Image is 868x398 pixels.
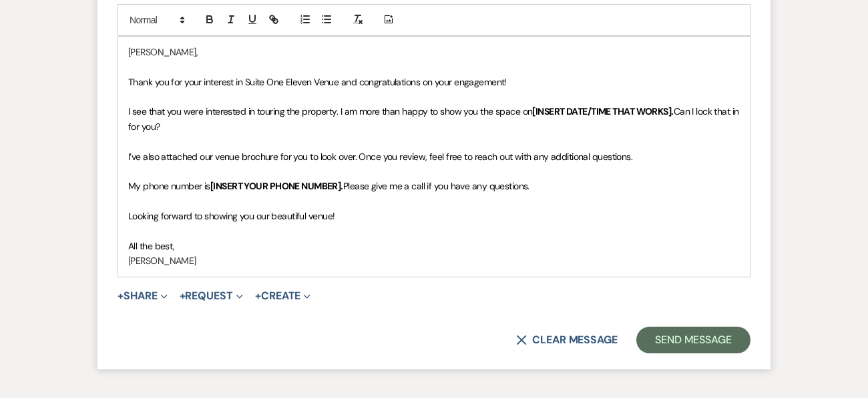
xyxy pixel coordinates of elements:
span: I’ve also attached our venue brochure for you to look over. Once you review, feel free to reach o... [128,151,632,163]
strong: [INSERT DATE/TIME THAT WORKS]. [532,105,673,117]
button: Send Message [636,327,750,353]
span: + [118,291,124,301]
span: Please give me a call if you have any questions. [343,180,529,192]
strong: [INSERT YOUR PHONE NUMBER]. [210,180,343,192]
span: + [255,291,261,301]
span: Can I lock that in for you? [128,105,741,132]
button: Request [180,291,243,301]
p: [PERSON_NAME], [128,45,740,59]
span: I see that you were interested in touring the property. I am more than happy to show you the spac... [128,105,532,117]
span: All the best, [128,240,175,252]
button: Create [255,291,310,301]
button: Share [118,291,168,301]
span: My phone number is [128,180,210,192]
span: Looking forward to showing you our beautiful venue! [128,210,335,222]
span: + [180,291,186,301]
button: Clear message [516,335,618,345]
p: [PERSON_NAME] [128,253,740,268]
span: Thank you for your interest in Suite One Eleven Venue and congratulations on your engagement! [128,76,507,88]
